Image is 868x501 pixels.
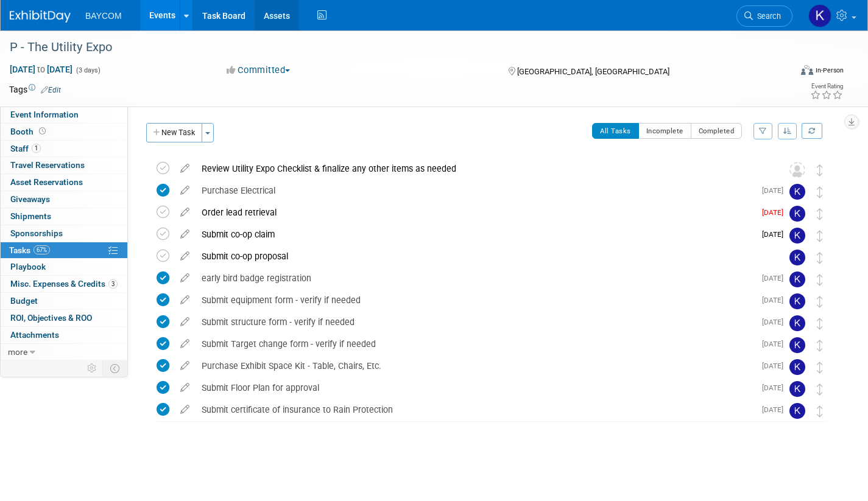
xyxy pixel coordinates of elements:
[1,327,127,343] a: Attachments
[174,273,196,284] a: edit
[196,290,755,310] div: Submit equipment form - verify if needed
[762,274,789,282] span: [DATE]
[817,164,823,176] i: Move task
[174,317,196,328] a: edit
[789,359,805,375] img: Kayla Novak
[762,340,789,348] span: [DATE]
[9,245,50,255] span: Tasks
[789,337,805,353] img: Kayla Novak
[196,356,755,376] div: Purchase Exhibit Space Kit - Table, Chairs, Etc.
[196,312,755,332] div: Submit structure form - verify if needed
[762,230,789,239] span: [DATE]
[1,174,127,191] a: Asset Reservations
[82,360,103,376] td: Personalize Event Tab Strip
[174,207,196,218] a: edit
[817,318,823,329] i: Move task
[174,382,196,393] a: edit
[1,124,127,140] a: Booth
[1,141,127,157] a: Staff1
[691,123,743,139] button: Completed
[789,315,805,331] img: Kayla Novak
[517,67,669,76] span: [GEOGRAPHIC_DATA], [GEOGRAPHIC_DATA]
[174,229,196,240] a: edit
[1,310,127,326] a: ROI, Objectives & ROO
[817,186,823,198] i: Move task
[174,338,196,349] a: edit
[85,11,122,21] span: BAYCOM
[10,211,51,221] span: Shipments
[808,4,831,27] img: Kayla Novak
[10,279,118,289] span: Misc. Expenses & Credits
[35,65,47,74] span: to
[1,208,127,225] a: Shipments
[32,144,41,153] span: 1
[5,37,772,58] div: P - The Utility Expo
[817,296,823,307] i: Move task
[815,66,844,75] div: In-Person
[762,362,789,370] span: [DATE]
[1,276,127,292] a: Misc. Expenses & Credits3
[10,228,63,238] span: Sponsorships
[196,399,755,420] div: Submit certificate of insurance to Rain Protection
[1,293,127,309] a: Budget
[103,360,128,376] td: Toggle Event Tabs
[10,194,50,204] span: Giveaways
[1,157,127,173] a: Travel Reservations
[789,403,805,419] img: Kayla Novak
[720,63,844,82] div: Event Format
[802,123,822,139] a: Refresh
[222,64,295,77] button: Committed
[762,318,789,326] span: [DATE]
[817,405,823,417] i: Move task
[762,186,789,195] span: [DATE]
[9,83,61,96] td: Tags
[10,160,85,170] span: Travel Reservations
[762,208,789,217] span: [DATE]
[196,268,755,289] div: early bird badge registration
[174,163,196,174] a: edit
[10,296,38,306] span: Budget
[801,65,813,75] img: Format-Inperson.png
[9,64,73,75] span: [DATE] [DATE]
[1,107,127,123] a: Event Information
[10,144,41,153] span: Staff
[196,158,765,179] div: Review Utility Expo Checklist & finalize any other items as needed
[810,83,843,89] div: Event Rating
[817,340,823,351] i: Move task
[789,228,805,243] img: Kayla Novak
[34,245,50,254] span: 67%
[10,10,71,23] img: ExhibitDay
[1,225,127,242] a: Sponsorships
[789,381,805,397] img: Kayla Novak
[736,5,792,27] a: Search
[789,272,805,287] img: Kayla Novak
[10,262,46,272] span: Playbook
[762,296,789,304] span: [DATE]
[10,330,59,340] span: Attachments
[174,185,196,196] a: edit
[789,162,805,178] img: Unassigned
[817,208,823,220] i: Move task
[817,230,823,242] i: Move task
[1,191,127,208] a: Giveaways
[592,123,639,139] button: All Tasks
[817,384,823,395] i: Move task
[10,177,83,187] span: Asset Reservations
[10,110,79,119] span: Event Information
[196,224,755,245] div: Submit co-op claim
[10,127,48,136] span: Booth
[174,295,196,306] a: edit
[762,405,789,414] span: [DATE]
[196,246,765,267] div: Submit co-op proposal
[196,202,755,223] div: Order lead retrieval
[174,251,196,262] a: edit
[196,180,755,201] div: Purchase Electrical
[196,334,755,354] div: Submit Target change form - verify if needed
[146,123,202,142] button: New Task
[10,313,92,323] span: ROI, Objectives & ROO
[789,206,805,222] img: Kayla Novak
[753,12,781,21] span: Search
[762,384,789,392] span: [DATE]
[75,66,101,74] span: (3 days)
[196,377,755,398] div: Submit Floor Plan for approval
